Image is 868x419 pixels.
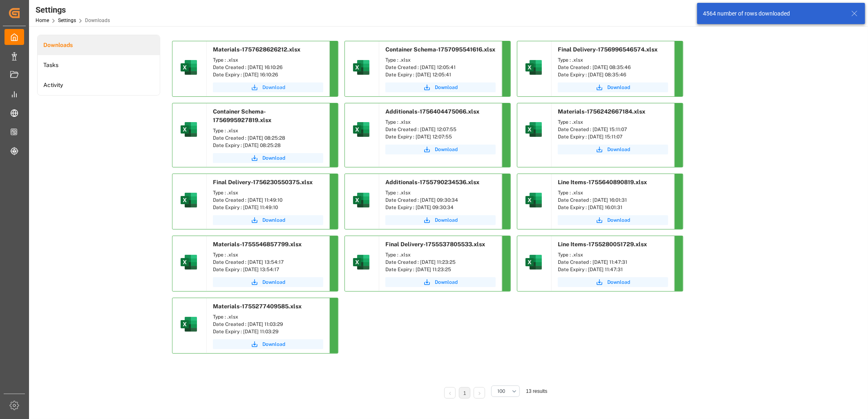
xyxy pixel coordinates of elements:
[558,56,668,64] div: Type : .xlsx
[558,266,668,273] div: Date Expiry : [DATE] 11:47:31
[385,277,496,287] button: Download
[262,154,285,162] span: Download
[607,216,630,224] span: Download
[351,58,371,77] img: microsoft-excel-2019--v1.png
[524,252,544,272] img: microsoft-excel-2019--v1.png
[385,259,496,266] div: Date Created : [DATE] 11:23:25
[558,179,647,185] span: Line Items-1755640890819.xlsx
[385,196,496,204] div: Date Created : [DATE] 09:30:34
[558,196,668,204] div: Date Created : [DATE] 16:01:31
[497,388,505,395] span: 100
[36,18,49,23] a: Home
[38,55,160,75] a: Tasks
[435,279,458,286] span: Download
[179,252,199,272] img: microsoft-excel-2019--v1.png
[213,71,323,78] div: Date Expiry : [DATE] 16:10:26
[179,120,199,139] img: microsoft-excel-2019--v1.png
[213,241,302,247] span: Materials-1755546857799.xlsx
[213,215,323,225] button: Download
[558,71,668,78] div: Date Expiry : [DATE] 08:35:46
[213,339,323,349] button: Download
[558,215,668,225] a: Download
[385,179,479,185] span: Additionals-1755790234536.xlsx
[463,390,466,396] a: 1
[213,189,323,196] div: Type : .xlsx
[558,82,668,92] button: Download
[58,18,76,23] a: Settings
[213,266,323,273] div: Date Expiry : [DATE] 13:54:17
[607,84,630,91] span: Download
[38,75,160,95] a: Activity
[213,277,323,287] button: Download
[524,58,544,77] img: microsoft-excel-2019--v1.png
[38,35,160,55] a: Downloads
[558,189,668,196] div: Type : .xlsx
[179,314,199,334] img: microsoft-excel-2019--v1.png
[526,388,547,394] span: 13 results
[385,215,496,225] button: Download
[524,190,544,210] img: microsoft-excel-2019--v1.png
[213,56,323,64] div: Type : .xlsx
[213,153,323,163] button: Download
[213,82,323,92] button: Download
[385,204,496,211] div: Date Expiry : [DATE] 09:30:34
[213,328,323,335] div: Date Expiry : [DATE] 11:03:29
[385,126,496,133] div: Date Created : [DATE] 12:07:55
[558,64,668,71] div: Date Created : [DATE] 08:35:46
[385,108,479,115] span: Additionals-1756404475066.xlsx
[351,252,371,272] img: microsoft-excel-2019--v1.png
[385,266,496,273] div: Date Expiry : [DATE] 11:23:25
[213,127,323,134] div: Type : .xlsx
[385,133,496,140] div: Date Expiry : [DATE] 12:07:55
[213,313,323,321] div: Type : .xlsx
[703,9,843,18] div: 4564 number of rows downloaded
[558,277,668,287] button: Download
[558,126,668,133] div: Date Created : [DATE] 15:11:07
[385,82,496,92] button: Download
[435,84,458,91] span: Download
[385,241,485,247] span: Final Delivery-1755537805533.xlsx
[385,46,495,53] span: Container Schema-1757095541616.xlsx
[213,204,323,211] div: Date Expiry : [DATE] 11:49:10
[213,321,323,328] div: Date Created : [DATE] 11:03:29
[262,84,285,91] span: Download
[213,134,323,142] div: Date Created : [DATE] 08:25:28
[491,386,520,397] button: open menu
[385,56,496,64] div: Type : .xlsx
[213,251,323,259] div: Type : .xlsx
[385,118,496,126] div: Type : .xlsx
[385,251,496,259] div: Type : .xlsx
[558,241,647,247] span: Line Items-1755280051729.xlsx
[351,190,371,210] img: microsoft-excel-2019--v1.png
[262,279,285,286] span: Download
[558,108,645,115] span: Materials-1756242667184.xlsx
[385,145,496,154] button: Download
[385,189,496,196] div: Type : .xlsx
[435,216,458,224] span: Download
[213,179,313,185] span: Final Delivery-1756230550375.xlsx
[558,145,668,154] button: Download
[558,251,668,259] div: Type : .xlsx
[459,387,470,399] li: 1
[213,108,271,123] span: Container Schema-1756995927819.xlsx
[213,303,302,310] span: Materials-1755277409585.xlsx
[558,259,668,266] div: Date Created : [DATE] 11:47:31
[213,46,300,53] span: Materials-1757628626212.xlsx
[213,64,323,71] div: Date Created : [DATE] 16:10:26
[444,387,456,399] li: Previous Page
[179,190,199,210] img: microsoft-excel-2019--v1.png
[36,4,110,16] div: Settings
